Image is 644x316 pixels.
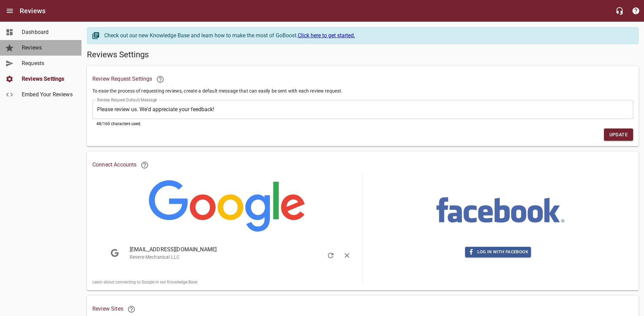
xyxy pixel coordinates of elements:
h6: Review Request Settings [92,71,633,87]
span: Embed Your Reviews [22,91,73,99]
span: Reviews Settings [22,75,73,83]
span: Reviews [22,44,73,52]
p: To ease the process of requesting reviews, create a default message that can easily be sent with ... [92,87,633,95]
span: Update [609,131,628,139]
span: Log in with Facebook [468,248,528,256]
h6: Reviews [20,5,45,16]
button: Update [604,129,633,141]
button: Support Portal [628,3,644,19]
h5: Reviews Settings [87,50,639,60]
textarea: Please review us. We'd appreciate your feedback! [97,106,628,113]
h6: Connect Accounts [92,157,633,173]
span: Requests [22,59,73,67]
p: Revere Mechanical LLC [130,254,340,261]
span: Dashboard [22,28,73,36]
button: Sign Out [339,248,355,264]
span: 48 /160 characters used. [96,121,141,126]
a: Learn more about requesting reviews [152,71,168,87]
a: Learn more about connecting Google and Facebook to Reviews [136,157,153,173]
span: [EMAIL_ADDRESS][DOMAIN_NAME] [130,245,340,254]
a: Click here to get started. [298,32,355,39]
button: Live Chat [611,3,628,19]
button: Open drawer [2,3,18,19]
div: Check out our new Knowledge Base and learn how to make the most of GoBoost. [104,32,631,40]
a: Learn about connecting to Google in our Knowledge Base [92,280,197,284]
button: Log in with Facebook [465,247,531,257]
button: Refresh [323,248,339,264]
